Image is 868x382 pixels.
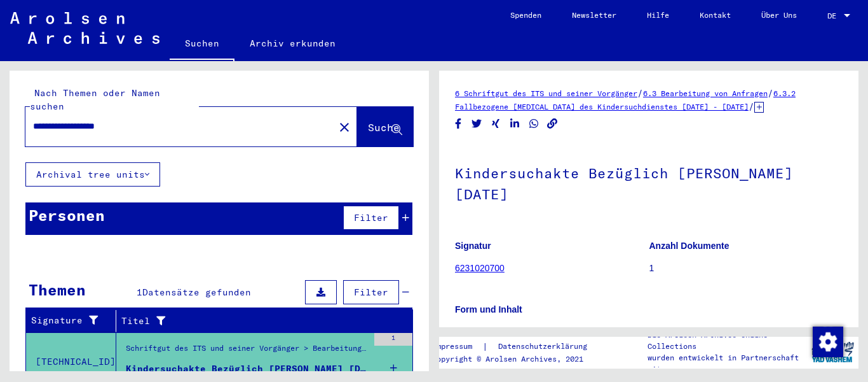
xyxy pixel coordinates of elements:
div: Themen [29,278,86,301]
div: Zustimmung ändern [812,326,843,357]
a: 6.3 Bearbeitung von Anfragen [643,88,768,98]
a: Datenschutzerklärung [488,340,602,353]
span: Suche [368,121,400,134]
div: | [432,340,602,353]
img: Zustimmung ändern [813,327,843,357]
span: Filter [354,212,388,223]
button: Share on LinkedIn [508,116,522,132]
a: Suchen [170,28,234,61]
img: yv_logo.png [809,336,857,368]
div: Signature [31,311,119,331]
div: Signature [31,314,106,327]
button: Clear [332,114,357,139]
button: Share on Facebook [452,116,465,132]
p: 1 [649,262,843,275]
button: Filter [343,280,399,304]
span: Datensätze gefunden [142,286,251,298]
button: Share on WhatsApp [527,116,541,132]
span: / [749,101,754,112]
div: Personen [29,204,105,227]
span: DE [827,11,841,20]
button: Filter [343,206,399,230]
img: Arolsen_neg.svg [10,12,159,44]
span: Filter [354,286,388,298]
p: Enthält Informationen bezüglich: [455,325,843,339]
div: Titel [121,311,400,331]
a: Impressum [432,340,482,353]
p: wurden entwickelt in Partnerschaft mit [648,352,806,375]
button: Archival tree units [25,162,160,187]
button: Suche [357,107,413,146]
p: Die Arolsen Archives Online-Collections [648,329,806,352]
p: Copyright © Arolsen Archives, 2021 [432,353,602,365]
a: 6 Schriftgut des ITS und seiner Vorgänger [455,88,637,98]
button: Share on Xing [489,116,503,132]
b: Signatur [455,241,491,251]
button: Share on Twitter [470,116,484,132]
div: Schriftgut des ITS und seiner Vorgänger > Bearbeitung von Anfragen > Fallbezogene [MEDICAL_DATA] ... [126,343,368,360]
h1: Kindersuchakte Bezüglich [PERSON_NAME] [DATE] [455,144,843,221]
mat-label: Nach Themen oder Namen suchen [30,87,160,112]
mat-icon: close [337,120,352,135]
span: / [637,87,643,99]
b: Anzahl Dokumente [649,241,729,251]
b: Form und Inhalt [455,304,522,315]
div: 1 [374,333,412,346]
span: / [768,87,773,99]
span: 1 [137,286,142,298]
a: 6231020700 [455,263,505,273]
div: Titel [121,315,388,328]
a: Archiv erkunden [234,28,351,59]
div: Kindersuchakte Bezüglich [PERSON_NAME] [DATE] [126,362,368,376]
button: Copy link [546,116,559,132]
